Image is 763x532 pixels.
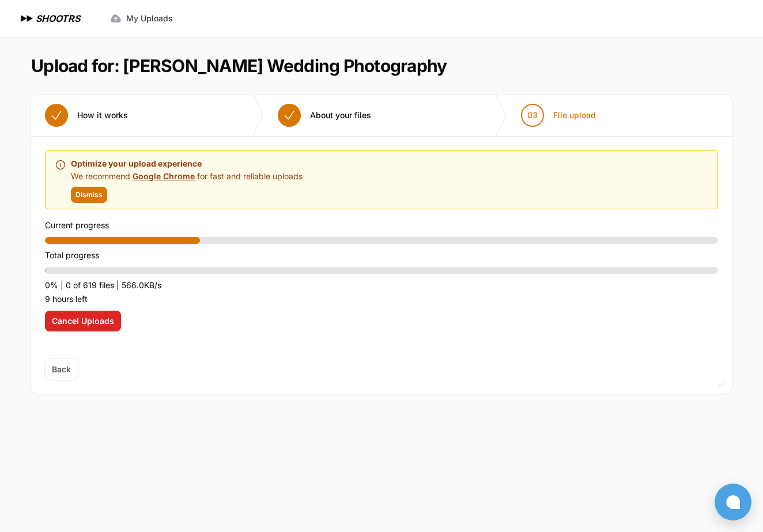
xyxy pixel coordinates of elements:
[264,95,385,136] button: About your files
[718,377,726,391] div: v2
[45,278,718,292] p: 0% | 0 of 619 files | 566.0KB/s
[715,484,751,520] button: Open chat window
[77,110,128,121] span: How it works
[310,110,371,121] span: About your files
[31,55,447,76] h1: Upload for: [PERSON_NAME] Wedding Photography
[45,311,121,331] button: Cancel Uploads
[45,218,718,232] p: Current progress
[18,12,80,25] a: SHOOTRS SHOOTRS
[45,292,718,306] p: 9 hours left
[52,315,114,327] span: Cancel Uploads
[71,187,107,203] button: Dismiss
[75,190,103,199] span: Dismiss
[553,110,596,121] span: File upload
[71,157,303,171] p: Optimize your upload experience
[133,171,195,181] a: Google Chrome
[507,95,610,136] button: 03 File upload
[527,110,538,121] span: 03
[45,248,718,262] p: Total progress
[18,12,36,25] img: SHOOTRS
[36,12,80,25] h1: SHOOTRS
[126,13,173,24] span: My Uploads
[103,8,180,29] a: My Uploads
[31,95,142,136] button: How it works
[71,171,303,182] p: We recommend for fast and reliable uploads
